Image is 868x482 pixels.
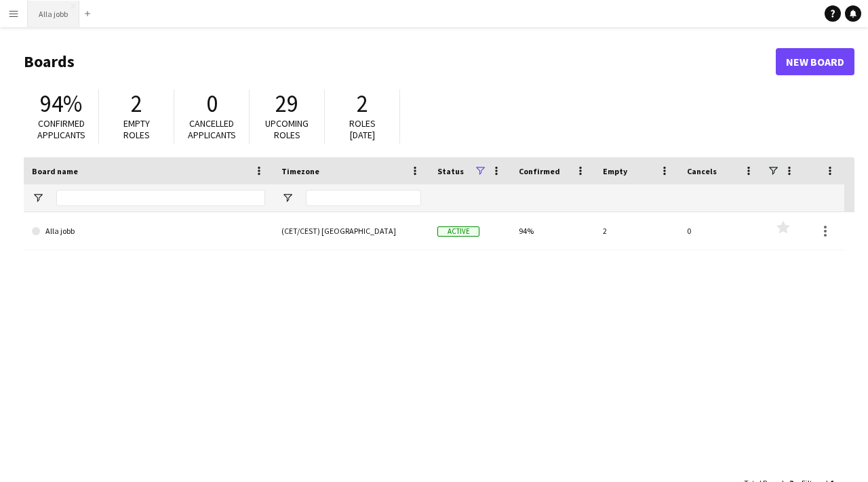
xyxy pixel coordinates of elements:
[437,166,464,176] span: Status
[265,117,309,141] span: Upcoming roles
[123,117,150,141] span: Empty roles
[188,117,236,141] span: Cancelled applicants
[306,190,421,206] input: Timezone Filter Input
[519,166,560,176] span: Confirmed
[357,89,368,119] span: 2
[32,166,78,176] span: Board name
[281,166,319,176] span: Timezone
[687,166,717,176] span: Cancels
[32,212,265,250] a: Alla jobb
[281,192,294,204] button: Open Filter Menu
[349,117,376,141] span: Roles [DATE]
[24,52,776,72] h1: Boards
[131,89,142,119] span: 2
[437,226,479,237] span: Active
[275,89,298,119] span: 29
[595,212,679,249] div: 2
[40,89,82,119] span: 94%
[206,89,218,119] span: 0
[776,48,854,75] a: New Board
[511,212,595,249] div: 94%
[273,212,429,249] div: (CET/CEST) [GEOGRAPHIC_DATA]
[603,166,627,176] span: Empty
[32,192,44,204] button: Open Filter Menu
[679,212,763,249] div: 0
[56,190,265,206] input: Board name Filter Input
[28,1,79,27] button: Alla jobb
[37,117,85,141] span: Confirmed applicants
